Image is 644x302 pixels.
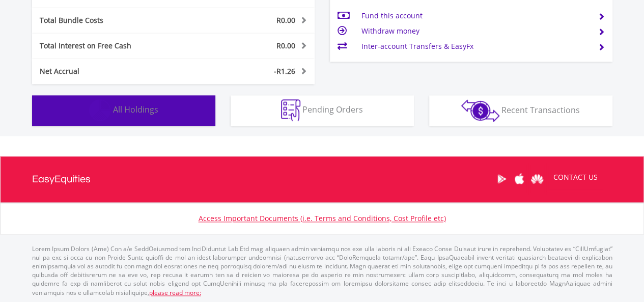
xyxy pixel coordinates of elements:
[32,244,612,297] p: Lorem Ipsum Dolors (Ame) Con a/e SeddOeiusmod tem InciDiduntut Lab Etd mag aliquaen admin veniamq...
[32,66,197,76] div: Net Accrual
[429,95,612,126] button: Recent Transactions
[149,288,201,297] a: please read more:
[32,41,197,51] div: Total Interest on Free Cash
[361,23,590,39] td: Withdraw money
[461,99,499,122] img: transactions-zar-wht.png
[528,163,546,195] a: Huawei
[32,15,197,25] div: Total Bundle Costs
[546,163,605,191] a: CONTACT US
[281,99,300,121] img: pending_instructions-wht.png
[231,95,414,126] button: Pending Orders
[32,156,91,202] a: EasyEquities
[113,104,158,115] span: All Holdings
[361,8,590,23] td: Fund this account
[493,163,511,195] a: Google Play
[276,15,295,25] span: R0.00
[511,163,528,195] a: Apple
[302,104,363,115] span: Pending Orders
[501,104,580,115] span: Recent Transactions
[32,95,215,126] button: All Holdings
[276,41,295,50] span: R0.00
[274,66,295,76] span: -R1.26
[89,99,111,121] img: holdings-wht.png
[199,213,446,223] a: Access Important Documents (i.e. Terms and Conditions, Cost Profile etc)
[361,39,590,54] td: Inter-account Transfers & EasyFx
